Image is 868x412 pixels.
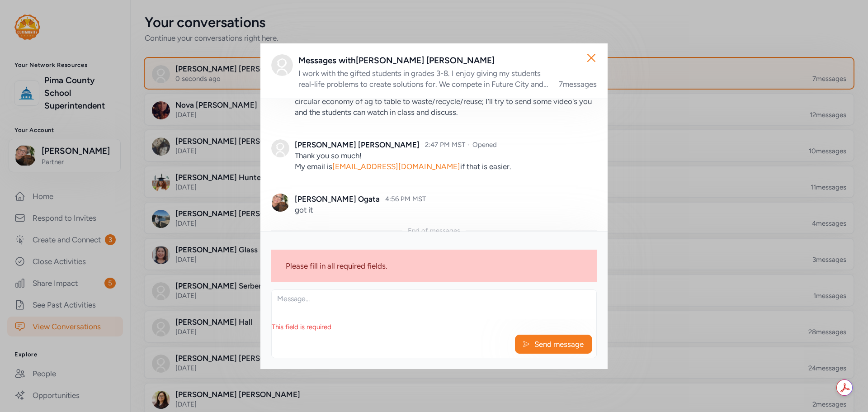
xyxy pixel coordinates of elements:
[298,68,548,90] div: I work with the gifted students in grades 3-8. I enjoy giving my students real-life problems to c...
[271,54,293,76] img: Avatar
[272,322,596,331] div: This field is required
[271,139,289,157] img: Avatar
[295,139,420,150] div: [PERSON_NAME] [PERSON_NAME]
[295,150,597,172] p: Thank you so much! My email is if that is easier.
[472,141,497,149] span: Opened
[425,141,465,149] span: 2:47 PM MST
[408,226,460,235] div: End of messages
[385,195,426,203] span: 4:56 PM MST
[332,162,460,171] a: [EMAIL_ADDRESS][DOMAIN_NAME]
[271,194,289,212] img: Avatar
[298,54,597,67] div: Messages with [PERSON_NAME] [PERSON_NAME]
[533,339,585,350] span: Send message
[295,194,380,204] div: [PERSON_NAME] Ogata
[515,335,592,354] button: Send message
[559,79,597,90] div: 7 messages
[468,141,470,149] span: ·
[271,250,597,282] div: Please fill in all required fields.
[295,204,597,215] p: got it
